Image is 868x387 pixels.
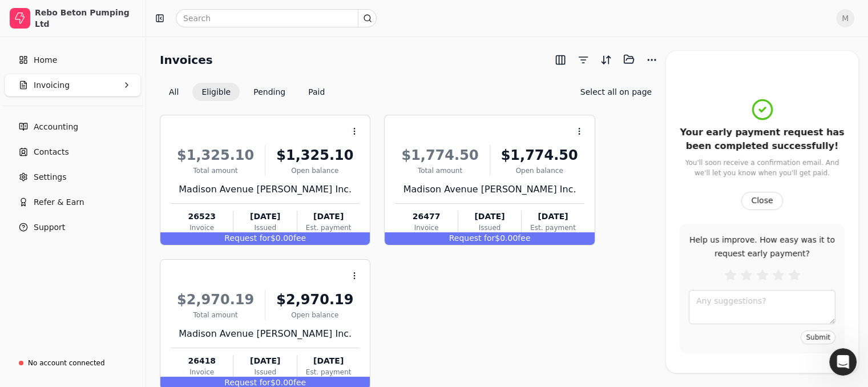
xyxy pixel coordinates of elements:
[233,355,296,367] div: [DATE]
[192,83,240,101] button: Eligible
[5,191,141,213] button: Refer & Earn
[643,51,661,69] button: More
[680,126,845,153] div: Your early payment request has been completed successfully!
[522,223,584,233] div: Est. payment
[28,358,105,368] div: No account connected
[293,378,306,387] span: fee
[297,367,360,377] div: Est. payment
[270,145,360,166] div: $1,325.10
[171,145,260,166] div: $1,325.10
[160,83,188,101] button: All
[297,211,360,223] div: [DATE]
[270,166,360,176] div: Open balance
[458,223,521,233] div: Issued
[299,83,334,101] button: Paid
[171,223,233,233] div: Invoice
[495,145,584,166] div: $1,774.50
[34,121,78,133] span: Accounting
[297,223,360,233] div: Est. payment
[395,145,485,166] div: $1,774.50
[297,355,360,367] div: [DATE]
[449,233,495,243] span: Request for
[395,223,457,233] div: Invoice
[171,211,233,223] div: 26523
[171,289,260,310] div: $2,970.19
[522,211,584,223] div: [DATE]
[395,211,457,223] div: 26477
[270,289,360,310] div: $2,970.19
[233,367,296,377] div: Issued
[689,233,835,260] div: Help us improve. How easy was it to request early payment?
[171,327,360,341] div: Madison Avenue [PERSON_NAME] Inc.
[34,171,66,183] span: Settings
[171,183,360,196] div: Madison Avenue [PERSON_NAME] Inc.
[160,51,213,69] h2: Invoices
[35,7,136,30] div: Rebo Beton Pumping Ltd
[5,353,141,373] a: No account connected
[680,158,845,178] div: You'll soon receive a confirmation email. And we'll let you know when you'll get paid.
[171,166,260,176] div: Total amount
[597,51,615,69] button: Sort
[395,166,485,176] div: Total amount
[829,348,857,376] iframe: Intercom live chat
[176,9,377,27] input: Search
[34,79,70,91] span: Invoicing
[224,233,271,243] span: Request for
[5,166,141,188] a: Settings
[458,211,521,223] div: [DATE]
[5,216,141,239] button: Support
[5,140,141,163] a: Contacts
[518,233,530,243] span: fee
[160,232,370,245] div: $0.00
[741,192,782,210] button: Close
[395,183,584,196] div: Madison Avenue [PERSON_NAME] Inc.
[171,310,260,320] div: Total amount
[233,211,296,223] div: [DATE]
[5,74,141,96] button: Invoicing
[171,355,233,367] div: 26418
[34,196,84,208] span: Refer & Earn
[224,378,271,387] span: Request for
[801,330,835,344] button: Submit
[171,367,233,377] div: Invoice
[270,310,360,320] div: Open balance
[495,166,584,176] div: Open balance
[160,83,334,101] div: Invoice filter options
[5,115,141,138] a: Accounting
[34,146,69,158] span: Contacts
[34,54,57,66] span: Home
[244,83,294,101] button: Pending
[385,232,594,245] div: $0.00
[233,223,296,233] div: Issued
[571,83,661,101] button: Select all on page
[5,49,141,71] a: Home
[34,221,65,233] span: Support
[836,9,854,27] button: M
[620,50,638,68] button: Batch (0)
[293,233,306,243] span: fee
